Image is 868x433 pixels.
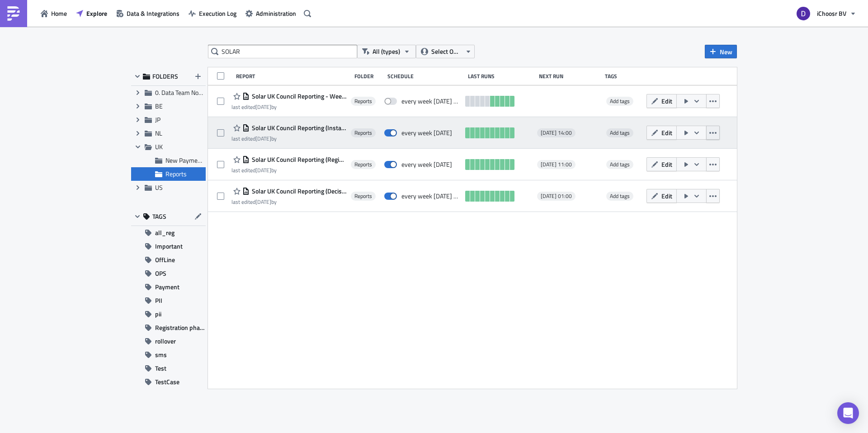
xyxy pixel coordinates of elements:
span: Solar UK Council Reporting (Registration) [250,155,346,164]
div: last edited by [231,135,346,142]
span: TestCase [155,375,179,389]
button: Registration phase [131,321,206,334]
div: last edited by [231,167,346,174]
button: Edit [646,157,677,171]
img: Avatar [796,6,811,21]
button: TestCase [131,375,206,389]
span: Test [155,362,166,375]
button: Execution Log [184,6,241,20]
div: Open Intercom Messenger [837,402,859,424]
span: Important [155,240,183,253]
span: Data & Integrations [127,9,179,18]
span: Select Owner [431,47,462,56]
div: Schedule [387,73,463,80]
time: 2025-08-12T15:43:34Z [255,134,271,143]
span: OPS [155,267,166,280]
div: Report [236,73,350,80]
span: All (types) [373,47,400,56]
div: every week on Monday [401,160,452,169]
button: pii [131,307,206,321]
span: Solar UK Council Reporting - Weekly (Installation) [250,92,346,100]
button: Administration [241,6,301,20]
span: Reports [165,169,187,179]
div: Tags [605,73,643,80]
button: Important [131,240,206,253]
span: Edit [661,160,672,169]
div: Folder [354,73,383,80]
span: Edit [661,96,672,106]
button: Edit [646,94,677,108]
button: Home [36,6,71,20]
span: NL [155,128,162,138]
div: Next Run [539,73,601,80]
span: Edit [661,191,672,201]
input: Search Reports [208,45,357,58]
button: Explore [71,6,112,20]
span: Add tags [610,160,630,169]
button: PII [131,294,206,307]
span: OffLine [155,253,175,267]
div: every week on Monday until September 23, 2025 [401,192,461,200]
div: every week on Monday until November 26, 2024 [401,97,461,105]
span: Solar UK Council Reporting (Decision) [250,187,346,195]
span: New [720,47,732,56]
button: all_reg [131,226,206,240]
span: all_reg [155,226,175,240]
span: Explore [86,9,107,18]
button: OffLine [131,253,206,267]
span: sms [155,348,167,362]
div: Last Runs [468,73,534,80]
span: FOLDERS [152,72,178,80]
span: [DATE] 14:00 [541,129,572,136]
time: 2025-08-20T11:01:49Z [255,166,271,174]
span: Add tags [606,192,633,201]
span: Edit [661,128,672,137]
span: Execution Log [199,9,236,18]
span: Add tags [610,128,630,137]
button: OPS [131,267,206,280]
div: last edited by [231,198,346,205]
span: JP [155,115,160,124]
span: [DATE] 01:00 [541,193,572,200]
span: Add tags [610,192,630,200]
span: rollover [155,334,176,348]
span: Add tags [606,97,633,106]
button: iChoosr BV [791,4,861,24]
span: [DATE] 11:00 [541,161,572,168]
span: Registration phase [155,321,206,334]
span: iChoosr BV [817,9,846,18]
span: Home [51,9,67,18]
span: Add tags [610,97,630,105]
time: 2025-08-12T15:42:07Z [255,198,271,206]
button: Edit [646,189,677,203]
div: last edited by [231,104,346,110]
span: pii [155,307,161,321]
span: BE [155,101,163,111]
button: Data & Integrations [112,6,184,20]
span: Reports [354,161,372,168]
span: Add tags [606,128,633,137]
span: 0. Data Team Notebooks & Reports [155,88,248,97]
span: New Payment Process Reports [165,155,249,165]
button: Payment [131,280,206,294]
button: New [705,45,737,58]
span: UK [155,142,163,151]
span: Add tags [606,160,633,169]
span: PII [155,294,162,307]
span: Reports [354,129,372,136]
time: 2025-04-23T13:13:26Z [255,103,271,111]
span: Solar UK Council Reporting (Installation) new [250,124,346,132]
span: Reports [354,193,372,200]
img: PushMetrics [6,6,21,21]
span: Administration [256,9,296,18]
span: US [155,183,163,192]
button: Select Owner [416,45,475,58]
button: Test [131,362,206,375]
button: All (types) [357,45,416,58]
button: rollover [131,334,206,348]
span: Reports [354,98,372,105]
